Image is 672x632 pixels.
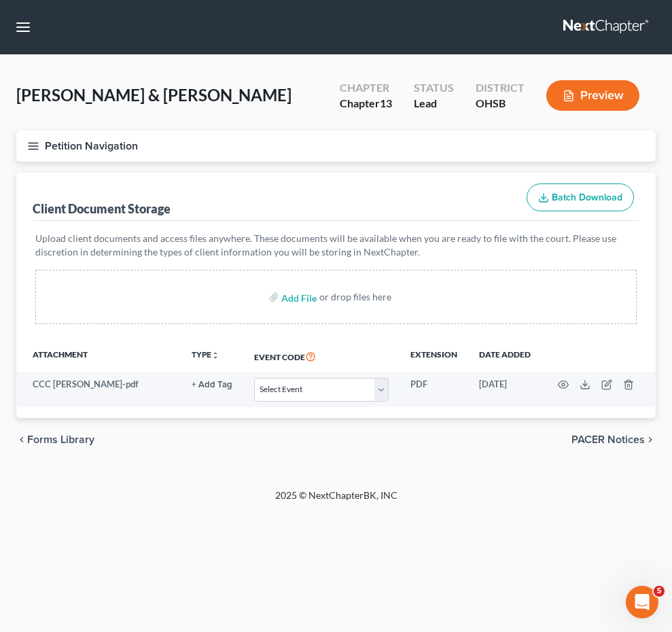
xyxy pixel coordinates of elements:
[571,434,645,445] span: PACER Notices
[476,96,525,111] div: OHSB
[192,381,232,389] button: + Add Tag
[192,378,232,391] a: + Add Tag
[340,80,392,96] div: Chapter
[27,434,94,445] span: Forms Library
[35,232,637,259] p: Upload client documents and access files anywhere. These documents will be available when you are...
[16,372,181,407] td: CCC [PERSON_NAME]-pdf
[340,96,392,111] div: Chapter
[645,434,656,445] i: chevron_right
[16,340,181,372] th: Attachment
[400,340,468,372] th: Extension
[527,183,634,212] button: Batch Download
[211,351,219,359] i: unfold_more
[16,434,27,445] i: chevron_left
[33,200,171,217] div: Client Document Storage
[571,434,656,445] button: PACER Notices chevron_right
[414,96,454,111] div: Lead
[626,586,658,618] iframe: Intercom live chat
[468,372,542,407] td: [DATE]
[192,351,219,359] button: TYPEunfold_more
[16,434,94,445] button: chevron_left Forms Library
[243,340,400,372] th: Event Code
[654,586,665,597] span: 5
[414,80,454,96] div: Status
[552,192,622,203] span: Batch Download
[319,290,391,304] div: or drop files here
[546,80,639,111] button: Preview
[16,85,291,105] span: [PERSON_NAME] & [PERSON_NAME]
[16,130,656,162] button: Petition Navigation
[468,340,542,372] th: Date added
[476,80,525,96] div: District
[400,372,468,407] td: PDF
[92,489,581,513] div: 2025 © NextChapterBK, INC
[380,96,392,109] span: 13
